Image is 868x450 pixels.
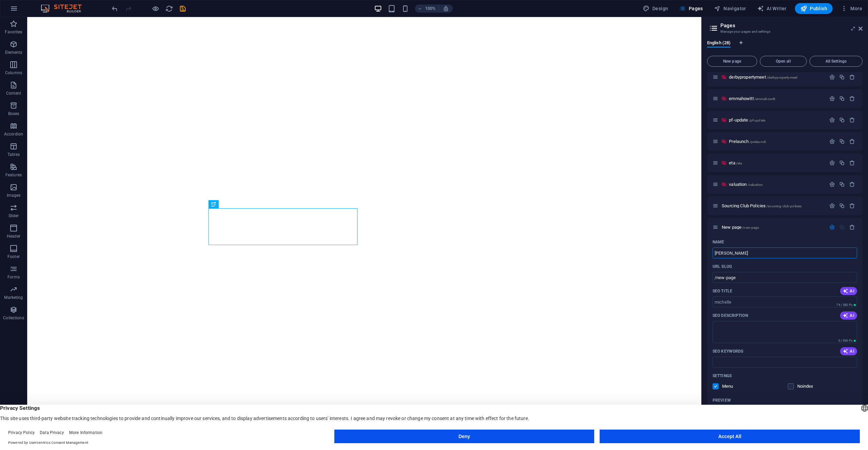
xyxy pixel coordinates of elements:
[727,139,826,144] div: Prelaunch/prelaunch
[707,39,731,48] span: English (28)
[711,3,749,14] button: Navigator
[39,4,90,13] img: Editor Logo
[839,181,845,187] div: Duplicate
[713,288,732,294] label: The page title in search results and browser tabs
[836,303,852,307] span: 74 / 580 Px
[849,74,855,80] div: Remove
[713,349,743,354] p: SEO Keywords
[829,96,835,101] div: Settings
[835,303,857,307] span: Calculated pixel length in search results
[727,182,826,187] div: valuation/valuation
[643,5,668,12] span: Design
[443,5,449,12] i: On resize automatically adjust zoom level to fit chosen device.
[720,22,863,29] h2: Pages
[829,139,835,144] div: Settings
[713,264,732,269] label: Last part of the URL for this page
[713,239,724,245] p: Name
[797,383,819,389] p: Instruct search engines to exclude this page from search results.
[713,321,857,343] textarea: The text in search results and social media
[839,96,845,101] div: Duplicate
[849,160,855,166] div: Remove
[840,347,857,355] button: AI
[713,288,732,294] p: SEO Title
[839,160,845,166] div: Duplicate
[750,140,766,144] span: /prelaunch
[813,59,859,63] span: All Settings
[841,5,862,12] span: More
[795,3,833,14] button: Publish
[7,274,20,280] p: Forms
[829,160,835,166] div: Settings
[843,313,854,318] span: AI
[720,29,849,35] h3: Manage your pages and settings
[829,203,835,209] div: Settings
[849,203,855,209] div: Remove
[7,152,20,157] p: Tables
[849,96,855,101] div: Remove
[843,349,854,354] span: AI
[5,29,22,35] p: Favorites
[729,139,766,144] span: Click to open page
[165,5,173,13] i: Reload page
[4,295,23,300] p: Marketing
[837,338,857,343] span: Calculated pixel length in search results
[720,204,826,208] div: Sourcing Club Policies/sourcing-club-policies
[757,5,787,12] span: AI Writer
[7,193,21,198] p: Images
[7,234,20,239] p: Header
[165,4,173,13] button: reload
[425,4,436,13] h6: 100%
[640,3,671,14] button: Design
[840,287,857,295] button: AI
[707,56,757,67] button: New page
[742,226,759,229] span: /new-page
[707,40,863,53] div: Language Tabs
[840,311,857,320] button: AI
[729,182,763,187] span: Click to open page
[5,70,22,76] p: Columns
[839,203,845,209] div: Duplicate
[5,172,22,178] p: Features
[763,59,804,63] span: Open all
[3,315,24,321] p: Collections
[720,225,826,229] div: New page/new-page
[713,272,857,283] input: Last part of the URL for this page
[111,4,119,13] button: undo
[727,118,826,122] div: pf-update/pf-update
[722,225,759,230] span: Click to open page
[839,117,845,123] div: Duplicate
[676,3,705,14] button: Pages
[754,3,789,14] button: AI Writer
[849,224,855,230] div: Remove
[729,75,797,80] span: derbypropertymeet
[415,4,439,13] button: 100%
[179,4,187,13] button: save
[754,97,775,101] span: /emmahowitt
[760,56,807,67] button: Open all
[736,161,742,165] span: /eta
[829,74,835,80] div: Settings
[111,5,119,13] i: Undo: Change pages (Ctrl+Z)
[179,5,187,13] i: Save (Ctrl+S)
[7,254,20,259] p: Footer
[679,5,703,12] span: Pages
[8,111,19,116] p: Boxes
[713,373,732,379] p: Settings
[729,117,765,123] span: Click to open page
[849,117,855,123] div: Remove
[722,203,802,208] span: Click to open page
[809,56,863,67] button: All Settings
[722,383,744,389] p: Define if you want this page to be shown in auto-generated navigation.
[729,160,742,165] span: Click to open page
[727,161,826,165] div: eta/eta
[4,131,23,137] p: Accordion
[713,264,732,269] p: URL SLUG
[710,59,754,63] span: New page
[713,398,731,403] p: Preview of your page in search results
[843,288,854,294] span: AI
[727,75,826,79] div: derbypropertymeet/derbypropertymeet
[829,224,835,230] div: Settings
[713,313,748,318] label: The text in search results and social media
[767,76,798,79] span: /derbypropertymeet
[839,74,845,80] div: Duplicate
